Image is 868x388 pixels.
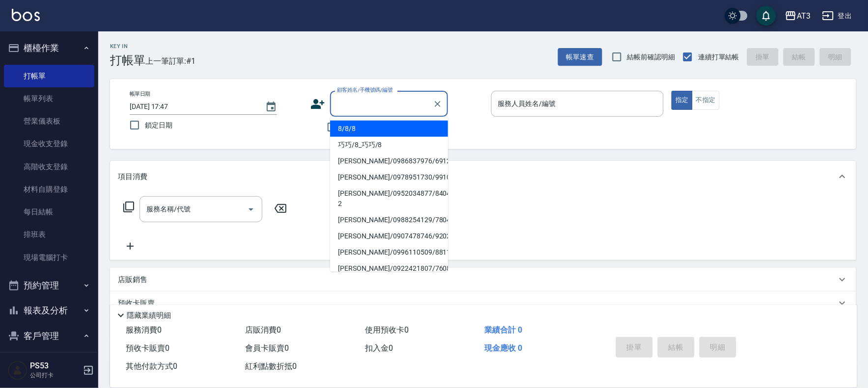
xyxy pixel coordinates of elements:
h5: PS53 [30,361,80,371]
a: 現金收支登錄 [4,132,94,155]
span: 紅利點數折抵 0 [246,362,297,371]
span: 服務消費 0 [126,325,162,335]
li: [PERSON_NAME]/0907478746/920212 [330,228,448,244]
li: 巧巧/8_巧巧/8 [330,137,448,153]
button: 不指定 [692,91,720,110]
a: 現場電腦打卡 [4,246,94,269]
a: 排班表 [4,223,94,246]
div: 項目消費 [110,161,856,192]
img: Person [8,361,28,380]
span: 店販消費 0 [246,325,281,335]
span: 會員卡販賣 0 [246,343,289,353]
span: 現金應收 0 [485,343,523,353]
img: Logo [12,9,40,21]
li: [PERSON_NAME]/0986837976/691222 [330,153,448,169]
li: [PERSON_NAME]/0978951730/991028 [330,169,448,185]
li: [PERSON_NAME]/0996110509/881105 [330,244,448,260]
span: 扣入金 0 [365,343,393,353]
p: 預收卡販賣 [118,298,155,309]
button: 指定 [672,91,693,110]
a: 高階收支登錄 [4,155,94,178]
span: 業績合計 0 [485,325,523,335]
p: 項目消費 [118,172,147,182]
span: 結帳前確認明細 [627,52,675,62]
button: AT3 [781,6,814,26]
span: 預收卡販賣 0 [126,343,169,353]
a: 帳單列表 [4,87,94,110]
p: 隱藏業績明細 [127,310,171,321]
span: 使用預收卡 0 [365,325,409,335]
button: 登出 [818,7,856,25]
h3: 打帳單 [110,53,145,67]
button: 預約管理 [4,273,94,298]
p: 公司打卡 [30,371,80,380]
div: AT3 [797,10,811,22]
li: [PERSON_NAME]/0952034877/840424-2 [330,185,448,212]
input: YYYY/MM/DD hh:mm [130,99,255,115]
a: 營業儀表板 [4,110,94,132]
button: save [756,6,776,26]
span: 連續打單結帳 [698,52,739,62]
button: Choose date, selected date is 2025-10-06 [259,95,283,119]
span: 鎖定日期 [145,120,172,130]
li: [PERSON_NAME]/0922421807/760827 [330,260,448,277]
button: Open [243,202,259,217]
a: 材料自購登錄 [4,178,94,201]
li: [PERSON_NAME]/0988254129/780427 [330,212,448,228]
label: 顧客姓名/手機號碼/編號 [337,86,393,94]
button: 客戶管理 [4,323,94,349]
button: 報表及分析 [4,298,94,323]
p: 店販銷售 [118,275,147,285]
div: 預收卡販賣 [110,291,856,315]
span: 上一筆訂單:#1 [145,55,196,67]
div: 店販銷售 [110,268,856,291]
span: 其他付款方式 0 [126,362,177,371]
a: 每日結帳 [4,201,94,223]
button: 櫃檯作業 [4,35,94,61]
button: Clear [431,97,445,111]
a: 打帳單 [4,65,94,87]
h2: Key In [110,43,145,50]
button: 帳單速查 [558,48,602,66]
li: 8/8/8 [330,121,448,137]
label: 帳單日期 [130,90,150,98]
